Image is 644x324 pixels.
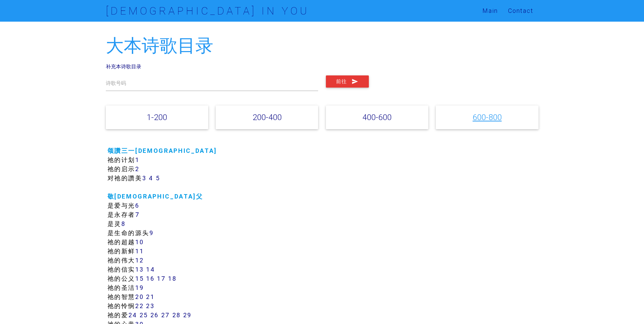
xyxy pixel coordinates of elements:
[106,63,141,70] a: 补充本诗歌目录
[146,293,154,301] a: 21
[121,220,126,228] a: 8
[128,311,137,319] a: 24
[149,229,154,237] a: 9
[135,284,144,292] a: 19
[172,311,181,319] a: 28
[140,311,148,319] a: 25
[135,256,144,264] a: 12
[149,174,153,182] a: 4
[156,174,160,182] a: 5
[157,275,166,282] a: 17
[106,36,539,56] h2: 大本诗歌目录
[253,112,282,122] a: 200-400
[146,302,154,310] a: 23
[150,311,159,319] a: 26
[135,275,144,282] a: 15
[135,238,144,246] a: 10
[108,192,203,200] a: 敬[DEMOGRAPHIC_DATA]父
[142,174,147,182] a: 3
[135,265,144,273] a: 13
[135,247,144,255] a: 11
[135,211,140,218] a: 7
[147,112,167,122] a: 1-200
[108,147,217,155] a: 颂讚三一[DEMOGRAPHIC_DATA]
[106,79,126,87] label: 诗歌号码
[615,294,639,319] iframe: Chat
[473,112,502,122] a: 600-800
[146,265,155,273] a: 14
[168,275,176,282] a: 18
[362,112,391,122] a: 400-600
[135,156,140,164] a: 1
[161,311,170,319] a: 27
[326,75,369,88] button: 前往
[135,293,144,301] a: 20
[146,275,154,282] a: 16
[135,165,140,173] a: 2
[183,311,192,319] a: 29
[135,202,140,209] a: 6
[135,302,144,310] a: 22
